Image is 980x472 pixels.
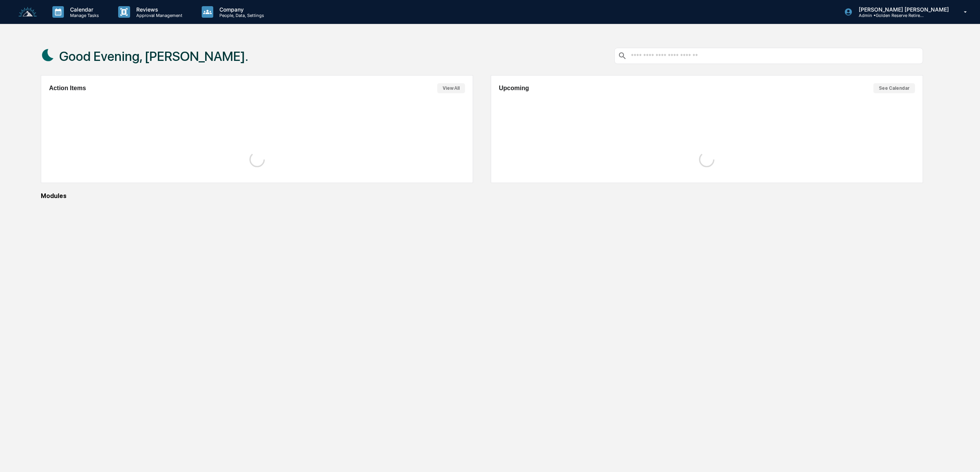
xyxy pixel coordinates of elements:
[130,6,186,13] p: Reviews
[130,13,186,18] p: Approval Management
[64,6,103,13] p: Calendar
[64,13,103,18] p: Manage Tasks
[18,7,37,17] img: logo
[59,49,248,64] h1: Good Evening, [PERSON_NAME].
[49,85,86,92] h2: Action Items
[499,85,529,92] h2: Upcoming
[853,13,924,18] p: Admin • Golden Reserve Retirement
[873,83,915,93] button: See Calendar
[41,192,923,200] div: Modules
[853,6,953,13] p: [PERSON_NAME] [PERSON_NAME]
[213,6,268,13] p: Company
[213,13,268,18] p: People, Data, Settings
[437,83,465,93] button: View All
